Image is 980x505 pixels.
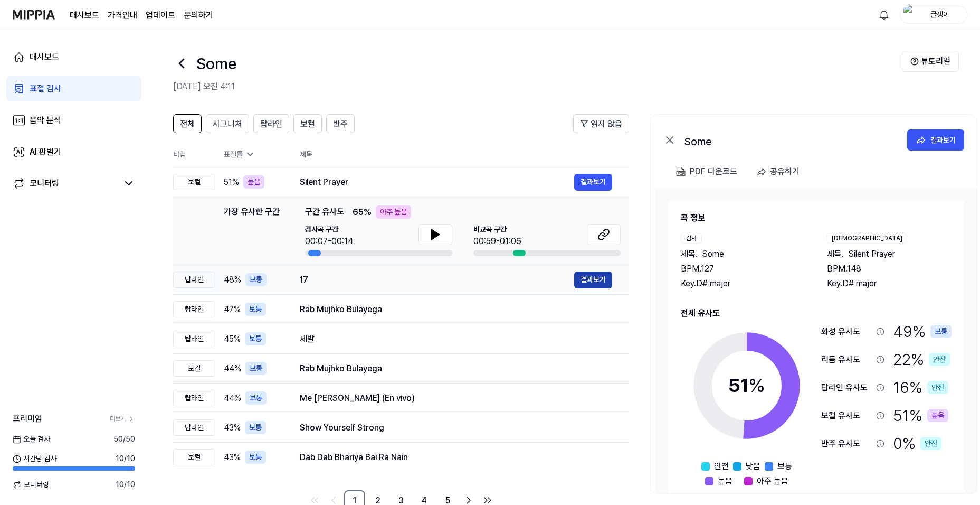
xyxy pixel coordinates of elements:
[173,360,215,377] div: 보컬
[173,142,215,167] th: 타입
[13,453,56,464] span: 시간당 검사
[300,333,612,345] div: 제발
[902,51,959,72] button: 튜토리얼
[893,320,952,343] div: 49 %
[927,381,948,394] div: 안전
[116,479,135,490] span: 10 / 10
[305,205,344,219] span: 구간 유사도
[676,167,686,176] img: PDF Download
[213,118,242,130] span: 시그니처
[920,437,941,450] div: 안전
[173,174,215,190] div: 보컬
[681,307,952,320] h2: 전체 유사도
[245,273,267,286] div: 보통
[574,174,612,191] button: 결과보기
[353,206,372,219] span: 65 %
[681,277,806,290] div: Key. D# major
[893,404,948,427] div: 51 %
[305,224,353,235] span: 검사곡 구간
[777,460,792,473] span: 보통
[206,114,249,133] button: 시그니처
[473,235,521,248] div: 00:59-01:06
[173,114,202,133] button: 전체
[893,348,950,371] div: 22 %
[848,248,895,260] span: Silent Prayer
[757,475,788,488] span: 아주 높음
[245,451,266,464] div: 보통
[655,189,977,493] a: 곡 정보검사제목.SomeBPM.127Key.D# major[DEMOGRAPHIC_DATA]제목.Silent PrayerBPM.148Key.D# major전체 유사도51%안전낮...
[305,235,353,248] div: 00:07-00:14
[224,149,283,160] div: 표절률
[674,161,739,182] button: PDF 다운로드
[180,118,195,130] span: 전체
[173,301,215,317] div: 탑라인
[728,371,765,400] div: 51
[30,146,61,158] div: AI 판별기
[473,224,521,235] span: 비교곡 구간
[13,177,118,190] a: 모니터링
[690,165,737,179] div: PDF 다운로드
[13,413,42,425] span: 프리미엄
[718,475,732,488] span: 높음
[6,76,141,101] a: 표절 검사
[770,165,800,179] div: 공유하기
[253,114,289,133] button: 탑라인
[6,139,141,165] a: AI 판별기
[245,303,266,316] div: 보통
[224,392,241,405] span: 44 %
[878,8,890,21] img: 알림
[821,353,872,366] div: 리듬 유사도
[173,419,215,436] div: 탑라인
[116,453,135,464] span: 10 / 10
[173,80,902,93] h2: [DATE] 오전 4:11
[224,333,241,345] span: 45 %
[930,325,952,338] div: 보통
[821,381,872,394] div: 탑라인 유사도
[196,52,236,76] h1: Some
[224,274,241,286] span: 48 %
[224,303,241,316] span: 47 %
[146,9,175,22] a: 업데이트
[224,176,239,189] span: 51 %
[702,248,724,260] span: Some
[245,421,266,434] div: 보통
[113,434,135,445] span: 50 / 50
[919,8,960,20] div: 글쟁이
[13,434,50,445] span: 오늘 검사
[6,108,141,133] a: 음악 분석
[30,177,59,190] div: 모니터링
[300,422,612,434] div: Show Yourself Strong
[173,272,215,288] div: 탑라인
[300,362,612,375] div: Rab Mujhko Bulayega
[173,331,215,347] div: 탑라인
[903,4,916,25] img: profile
[110,414,135,424] a: 더보기
[821,437,872,450] div: 반주 유사도
[930,134,956,146] div: 결과보기
[907,129,964,151] button: 결과보기
[893,432,941,455] div: 0 %
[681,248,698,260] span: 제목 .
[300,274,574,286] div: 17
[13,479,49,490] span: 모니터링
[573,114,629,133] button: 읽지 않음
[893,376,948,399] div: 16 %
[70,9,99,22] a: 대시보드
[300,176,574,189] div: Silent Prayer
[224,205,280,256] div: 가장 유사한 구간
[30,114,61,127] div: 음악 분석
[108,9,137,22] button: 가격안내
[224,422,241,434] span: 43 %
[574,272,612,288] button: 결과보기
[224,362,241,375] span: 44 %
[293,114,322,133] button: 보컬
[173,390,215,406] div: 탑라인
[243,175,264,189] div: 높음
[260,118,282,130] span: 탑라인
[681,212,952,225] h2: 곡 정보
[173,449,215,465] div: 보컬
[6,44,141,70] a: 대시보드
